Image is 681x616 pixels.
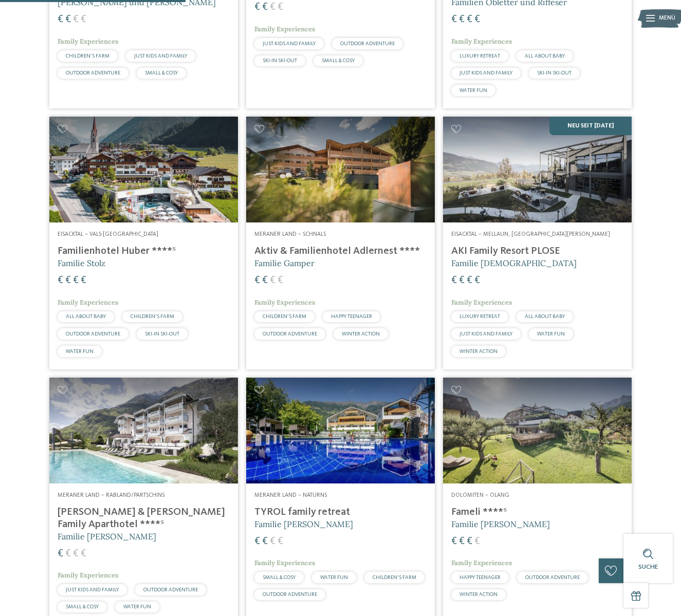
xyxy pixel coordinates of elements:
[443,117,632,222] img: Familienhotels gesucht? Hier findet ihr die besten!
[270,2,275,12] span: €
[525,53,565,59] span: ALL ABOUT BABY
[459,53,500,59] span: LUXURY RETREAT
[66,314,106,319] span: ALL ABOUT BABY
[467,536,472,547] span: €
[246,117,435,369] a: Familienhotels gesucht? Hier findet ihr die besten! Meraner Land – Schnals Aktiv & Familienhotel ...
[331,314,372,319] span: HAPPY TEENAGER
[443,117,632,369] a: Familienhotels gesucht? Hier findet ihr die besten! NEU seit [DATE] Eisacktal – Mellaun, [GEOGRAP...
[58,37,118,46] span: Family Experiences
[459,70,512,76] span: JUST KIDS AND FAMILY
[451,275,457,286] span: €
[254,2,260,12] span: €
[246,378,435,483] img: Familien Wellness Residence Tyrol ****
[459,349,498,354] span: WINTER ACTION
[451,231,610,237] span: Eisacktal – Mellaun, [GEOGRAPHIC_DATA][PERSON_NAME]
[474,275,480,286] span: €
[49,117,238,222] img: Familienhotels gesucht? Hier findet ihr die besten!
[254,506,427,518] h4: TYROL family retreat
[65,549,71,559] span: €
[270,536,275,547] span: €
[342,331,380,337] span: WINTER ACTION
[73,549,79,559] span: €
[254,25,315,33] span: Family Experiences
[145,331,179,337] span: SKI-IN SKI-OUT
[262,2,268,12] span: €
[459,331,512,337] span: JUST KIDS AND FAMILY
[459,275,465,286] span: €
[263,41,316,46] span: JUST KIDS AND FAMILY
[81,549,86,559] span: €
[459,88,487,93] span: WATER FUN
[81,14,86,25] span: €
[443,378,632,483] img: Familienhotels gesucht? Hier findet ihr die besten!
[254,519,353,529] span: Familie [PERSON_NAME]
[537,70,572,76] span: SKI-IN SKI-OUT
[263,314,306,319] span: CHILDREN’S FARM
[278,536,283,547] span: €
[322,58,355,63] span: SMALL & COSY
[49,378,238,483] img: Familienhotels gesucht? Hier findet ihr die besten!
[459,592,498,597] span: WINTER ACTION
[66,53,109,59] span: CHILDREN’S FARM
[270,275,275,286] span: €
[73,14,79,25] span: €
[58,506,230,531] h4: [PERSON_NAME] & [PERSON_NAME] Family Aparthotel ****ˢ
[467,275,472,286] span: €
[58,298,118,307] span: Family Experiences
[254,258,315,268] span: Familie Gamper
[451,14,457,25] span: €
[73,275,79,286] span: €
[254,298,315,307] span: Family Experiences
[451,558,512,567] span: Family Experiences
[451,258,577,268] span: Familie [DEMOGRAPHIC_DATA]
[66,331,120,337] span: OUTDOOR ADVENTURE
[262,536,268,547] span: €
[254,558,315,567] span: Family Experiences
[451,492,509,498] span: Dolomiten – Olang
[474,536,480,547] span: €
[58,492,164,498] span: Meraner Land – Rabland/Partschins
[459,314,500,319] span: LUXURY RETREAT
[66,70,120,76] span: OUTDOOR ADVENTURE
[134,53,187,59] span: JUST KIDS AND FAMILY
[263,331,317,337] span: OUTDOOR ADVENTURE
[451,536,457,547] span: €
[263,592,317,597] span: OUTDOOR ADVENTURE
[143,587,198,592] span: OUTDOOR ADVENTURE
[474,14,480,25] span: €
[58,531,156,542] span: Familie [PERSON_NAME]
[58,245,230,257] h4: Familienhotel Huber ****ˢ
[254,231,326,237] span: Meraner Land – Schnals
[66,604,99,609] span: SMALL & COSY
[263,58,297,63] span: SKI-IN SKI-OUT
[451,245,623,257] h4: AKI Family Resort PLOSE
[262,275,268,286] span: €
[58,549,63,559] span: €
[459,575,501,580] span: HAPPY TEENAGER
[65,14,71,25] span: €
[263,575,296,580] span: SMALL & COSY
[58,258,105,268] span: Familie Stolz
[459,536,465,547] span: €
[131,314,174,319] span: CHILDREN’S FARM
[58,571,118,580] span: Family Experiences
[65,275,71,286] span: €
[451,519,550,529] span: Familie [PERSON_NAME]
[66,587,119,592] span: JUST KIDS AND FAMILY
[278,2,283,12] span: €
[254,536,260,547] span: €
[525,314,565,319] span: ALL ABOUT BABY
[246,117,435,222] img: Aktiv & Familienhotel Adlernest ****
[467,14,472,25] span: €
[459,14,465,25] span: €
[525,575,580,580] span: OUTDOOR ADVENTURE
[58,275,63,286] span: €
[123,604,151,609] span: WATER FUN
[58,231,158,237] span: Eisacktal – Vals-[GEOGRAPHIC_DATA]
[145,70,178,76] span: SMALL & COSY
[81,275,86,286] span: €
[340,41,395,46] span: OUTDOOR ADVENTURE
[638,564,658,570] span: Suche
[320,575,348,580] span: WATER FUN
[254,245,427,257] h4: Aktiv & Familienhotel Adlernest ****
